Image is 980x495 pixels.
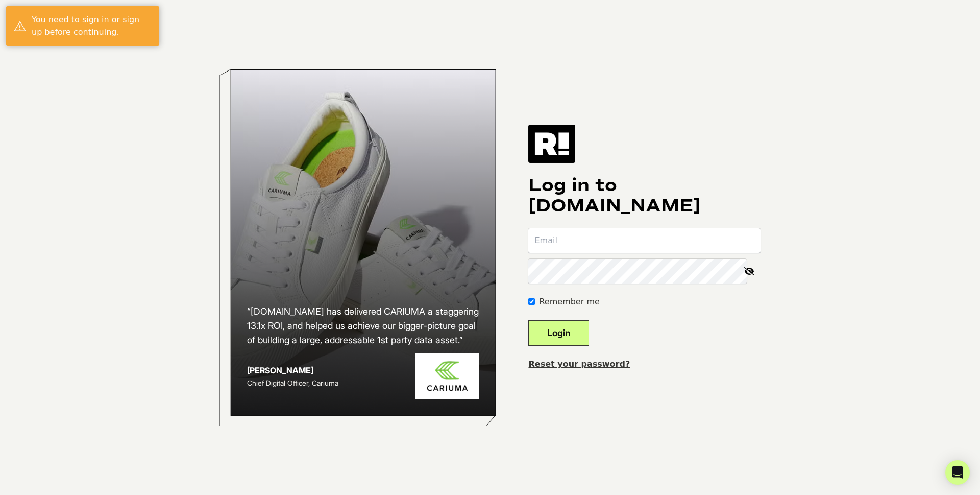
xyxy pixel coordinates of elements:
[528,228,761,253] input: Email
[528,359,630,369] a: Reset your password?
[247,304,480,347] h2: “[DOMAIN_NAME] has delivered CARIUMA a staggering 13.1x ROI, and helped us achieve our bigger-pic...
[247,379,338,387] span: Chief Digital Officer, Cariuma
[528,125,575,162] img: Retention.com
[32,14,152,38] div: You need to sign in or sign up before continuing.
[945,460,970,485] div: Open Intercom Messenger
[528,320,589,346] button: Login
[247,365,313,375] strong: [PERSON_NAME]
[539,296,599,308] label: Remember me
[528,175,761,216] h1: Log in to [DOMAIN_NAME]
[415,353,479,400] img: Cariuma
